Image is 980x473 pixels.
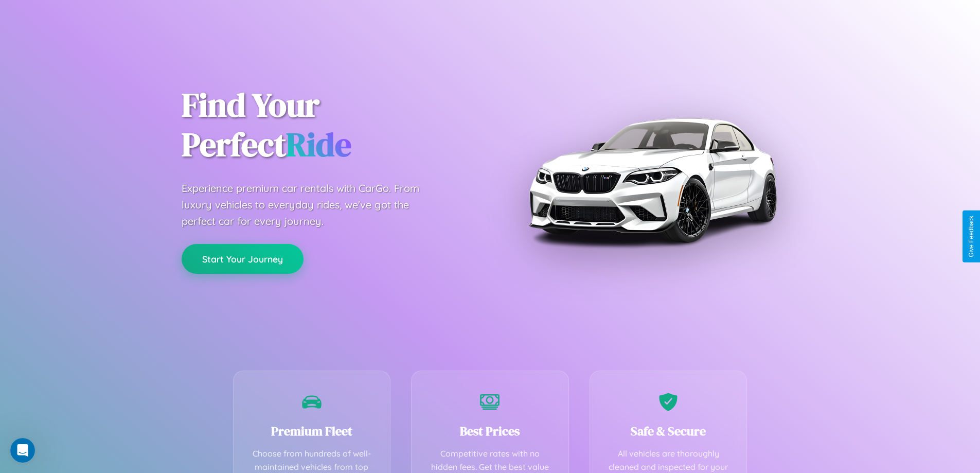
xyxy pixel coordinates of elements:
h3: Premium Fleet [249,423,375,440]
button: Start Your Journey [182,244,304,274]
iframe: Intercom live chat [10,438,35,463]
h3: Safe & Secure [605,423,732,440]
div: Give Feedback [968,216,975,257]
h1: Find Your Perfect [182,85,475,165]
p: Experience premium car rentals with CarGo. From luxury vehicles to everyday rides, we've got the ... [182,180,439,230]
span: Ride [286,122,351,167]
img: Premium BMW car rental vehicle [524,51,781,309]
h3: Best Prices [427,423,553,440]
